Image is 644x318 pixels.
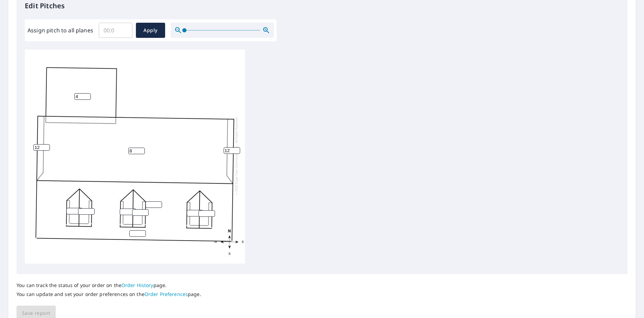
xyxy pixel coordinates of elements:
[121,282,153,288] a: Order History
[17,282,201,288] p: You can track the status of your order on the page.
[144,291,188,297] a: Order Preferences
[28,26,93,34] label: Assign pitch to all planes
[99,21,132,40] input: 00.0
[136,23,165,38] button: Apply
[25,1,619,11] p: Edit Pitches
[17,291,201,297] p: You can update and set your order preferences on the page.
[141,26,160,35] span: Apply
